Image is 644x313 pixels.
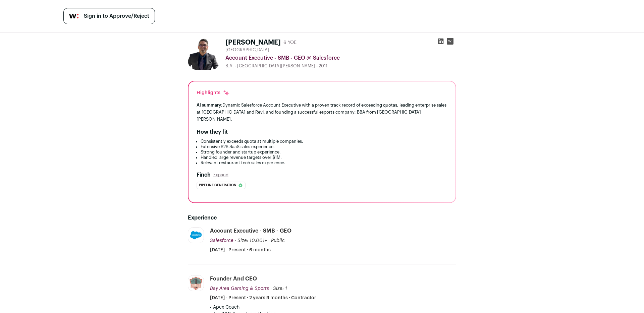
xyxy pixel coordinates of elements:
h2: Finch [197,171,211,179]
span: [DATE] - Present · 6 months [210,247,271,253]
button: Expand [213,172,228,178]
span: Pipeline generation [199,182,236,189]
span: Sign in to Approve/Reject [84,12,149,20]
img: a15e16b4a572e6d789ff6890fffe31942b924de32350d3da2095d3676c91ed56.jpg [188,228,204,243]
h1: [PERSON_NAME] [225,38,281,47]
div: Dynamic Salesforce Account Executive with a proven track record of exceeding quotas, leading ente... [197,102,447,123]
a: Sign in to Approve/Reject [63,8,155,24]
div: Account Executive - SMB - GEO [210,227,291,235]
span: · [268,237,270,244]
span: Public [271,238,285,243]
span: [DATE] - Present · 2 years 9 months · Contractor [210,295,316,301]
li: Handled large revenue targets over $1M. [201,155,447,160]
span: · Size: 1 [270,286,287,291]
h2: How they fit [197,128,228,136]
li: Relevant restaurant tech sales experience. [201,160,447,166]
div: Highlights [197,89,230,96]
img: 9bb6eb633c86fef06b8c111f80e7120d0a6dfc527be9b3a9167f024c486f801d.jpg [188,275,204,291]
div: Account Executive - SMB - GEO @ Salesforce [225,54,456,62]
li: Consistently exceeds quota at multiple companies. [201,139,447,144]
img: wellfound-symbol-flush-black-fb3c872781a75f747ccb3a119075da62bfe97bd399995f84a933054e44a575c4.png [69,14,78,18]
div: 6 YOE [283,39,297,46]
span: · Size: 10,001+ [235,238,267,243]
span: Bay Area Gaming & Sports [210,286,269,291]
span: [GEOGRAPHIC_DATA] [225,47,269,53]
div: Founder and CEO [210,275,257,283]
span: Salesforce [210,238,233,243]
div: B.A. - [GEOGRAPHIC_DATA][PERSON_NAME] - 2011 [225,63,456,69]
li: Extensive B2B SaaS sales experience. [201,144,447,149]
li: Strong founder and startup experience. [201,149,447,155]
img: cef32181c0eef2811fa355f173a80561d283d1b7d8cc581320228a9bd339449f.jpg [188,38,220,70]
span: AI summary: [197,103,222,107]
h2: Experience [188,214,456,222]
